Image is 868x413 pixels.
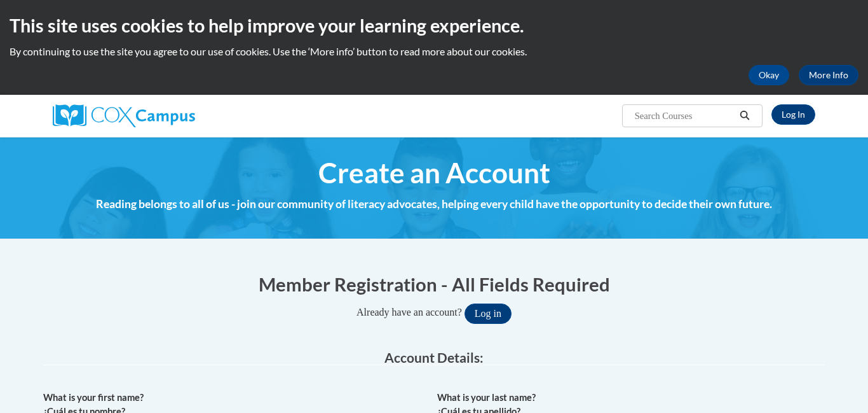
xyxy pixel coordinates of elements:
[735,108,754,123] button: Search
[749,65,789,85] button: Okay
[43,271,825,297] h1: Member Registration - All Fields Required
[10,13,858,38] h2: This site uses cookies to help improve your learning experience.
[384,349,484,365] span: Account Details:
[10,45,858,59] p: By continuing to use the site you agree to our use of cookies. Use the ‘More info’ button to read...
[771,104,815,125] a: Log In
[53,104,195,127] img: Cox Campus
[799,65,858,85] a: More Info
[318,156,550,190] span: Create an Account
[634,108,735,123] input: Search Courses
[465,304,512,324] button: Log in
[43,196,825,213] h4: Reading belongs to all of us - join our community of literacy advocates, helping every child have...
[356,307,462,318] span: Already have an account?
